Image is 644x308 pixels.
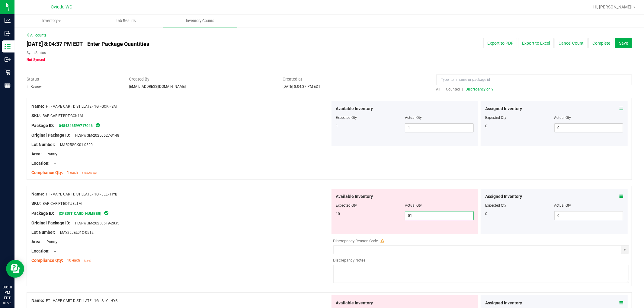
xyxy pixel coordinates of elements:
span: FT - VAPE CART DISTILLATE - 1G - SJY - HYB [46,299,117,303]
span: Not Synced [27,58,45,62]
div: 0 [485,211,554,217]
span: FLSRWGM-20250527-3148 [72,133,119,138]
span: In Sync [104,210,109,216]
span: Pantry [43,152,57,156]
span: Lot Number: [31,142,55,147]
span: Area: [31,151,42,156]
button: Save [615,38,632,48]
span: -- [51,249,56,253]
span: BAP-CAR-FT-BDT-JEL1M [43,202,82,206]
inline-svg: Analytics [5,17,11,24]
a: All counts [27,33,46,37]
span: Compliance Qty: [31,170,63,175]
a: All [436,87,443,91]
span: Name: [31,298,44,303]
span: Available Inventory [336,106,373,112]
a: Counted [445,87,463,91]
span: Assigned Inventory [485,106,522,112]
span: SKU: [31,201,41,206]
span: | [463,87,463,91]
span: Expected Qty [336,203,357,208]
span: 10 each [67,258,80,262]
p: 08:10 PM EDT [3,284,12,301]
inline-svg: Inbound [5,30,11,37]
span: All [436,87,441,91]
span: Original Package ID: [31,221,70,225]
span: Lot Number: [31,230,55,235]
span: Name: [31,192,44,196]
span: Available Inventory [336,193,373,200]
span: Area: [31,239,42,244]
div: Actual Qty [554,203,623,208]
span: In Sync [95,122,101,128]
span: Oviedo WC [51,5,72,10]
span: Package ID: [31,211,54,216]
span: -- [51,161,56,166]
a: Discrepancy only [464,87,494,91]
span: [EMAIL_ADDRESS][DOMAIN_NAME] [129,84,186,89]
span: Name: [31,104,44,109]
div: Expected Qty [485,115,554,120]
div: Actual Qty [554,115,623,120]
a: Lab Results [89,14,163,27]
span: In Review [27,84,42,89]
button: Export to Excel [518,38,554,48]
span: Created at [283,76,427,82]
input: Type item name or package id [436,75,632,85]
span: BAP-CAR-FT-BDT-GCK1M [43,114,83,118]
span: 10 [336,212,340,216]
span: Expected Qty [336,116,357,120]
span: Available Inventory [336,300,373,306]
span: Package ID: [31,123,54,128]
span: FLSRWGM-20250519-2035 [72,221,119,225]
button: Complete [588,38,614,48]
span: Assigned Inventory [485,193,522,200]
div: 0 [485,123,554,129]
a: [CREDIT_CARD_NUMBER] [59,211,101,216]
span: Discrepancy only [466,87,494,91]
inline-svg: Retail [5,69,11,75]
span: MAR25GCK01-0520 [57,143,93,147]
span: 1 [336,124,338,128]
input: 0 [555,211,623,220]
span: Inventory [15,18,88,24]
a: Inventory [14,14,89,27]
button: Cancel Count [555,38,588,48]
a: Inventory Counts [163,14,237,27]
span: Discrepancy Reason Code [333,239,378,243]
span: Original Package ID: [31,133,70,138]
p: 08/26 [3,301,12,305]
span: Status [27,76,120,82]
span: Hi, [PERSON_NAME]! [593,5,633,9]
span: 6 minutes ago [82,172,97,174]
input: 0 [555,124,623,132]
span: Location: [31,161,50,166]
span: Assigned Inventory [485,300,522,306]
inline-svg: Outbound [5,56,11,62]
span: [DATE] [84,259,91,262]
span: FT - VAPE CART DISTILLATE - 1G - GCK - SAT [46,104,118,109]
span: Lab Results [107,18,144,24]
iframe: Resource center [6,260,24,278]
inline-svg: Reports [5,82,11,88]
span: SKU: [31,113,41,118]
span: Actual Qty [405,203,422,208]
span: Inventory Counts [178,18,223,24]
span: Counted [446,87,460,91]
span: | [443,87,444,91]
span: 1 each [67,170,78,175]
span: Pantry [43,240,57,244]
button: Export to PDF [483,38,517,48]
span: MAY25JEL01C-0512 [57,230,94,235]
span: Save [619,41,628,46]
label: Sync Status [27,50,46,56]
span: FT - VAPE CART DISTILLATE - 1G - JEL - HYB [46,192,117,196]
div: Expected Qty [485,203,554,208]
input: 1 [405,124,473,132]
span: Created By [129,76,274,82]
div: Discrepancy Notes [333,257,629,263]
a: 0484346599717046 [59,124,93,128]
inline-svg: Inventory [5,43,11,49]
span: Compliance Qty: [31,258,63,263]
span: [DATE] 8:04:37 PM EDT [283,84,320,89]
